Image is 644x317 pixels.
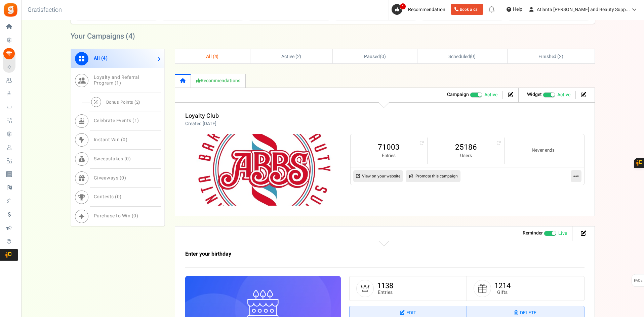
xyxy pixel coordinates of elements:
[94,117,139,124] span: Celebrate Events ( )
[94,74,139,87] span: Loyalty and Referral Program ( )
[71,33,135,40] h2: Your Campaigns ( )
[434,153,497,159] small: Users
[136,99,139,105] span: 2
[511,6,522,13] span: Help
[121,174,124,181] span: 0
[106,99,140,105] span: Bonus Points ( )
[133,212,136,219] span: 0
[406,170,460,182] a: Promote this campaign
[214,53,217,60] span: 4
[538,53,563,60] span: Finished ( )
[364,53,380,60] span: Paused
[448,53,470,60] span: Scheduled
[191,74,246,88] a: Recommendations
[451,4,483,15] a: Book a call
[504,4,525,15] a: Help
[281,53,301,60] span: Active ( )
[353,170,403,182] a: View on your website
[20,3,69,17] h3: Gratisfaction
[381,53,384,60] span: 0
[448,53,476,60] span: ( )
[408,6,445,13] span: Recommendation
[134,117,137,124] span: 1
[557,92,570,98] span: Active
[634,274,643,287] span: FAQs
[471,53,474,60] span: 0
[392,4,448,15] a: 1 Recommendation
[400,3,406,10] span: 1
[364,53,386,60] span: ( )
[377,290,393,295] small: Entries
[494,290,511,295] small: Gifts
[94,193,122,200] span: Contests ( )
[117,193,120,200] span: 0
[123,136,126,143] span: 0
[522,91,576,99] li: Widget activated
[185,251,505,257] h3: Enter your birthday
[94,212,138,219] span: Purchase to Win ( )
[3,2,18,17] img: Gratisfaction
[377,280,393,291] a: 1138
[357,142,420,153] a: 71003
[527,91,542,98] strong: Widget
[185,111,219,120] a: Loyalty Club
[559,53,562,60] span: 2
[94,174,126,181] span: Giveaways ( )
[103,55,106,62] span: 4
[434,142,497,153] a: 25186
[558,230,567,237] span: Live
[537,6,630,13] span: Atlanta [PERSON_NAME] and Beauty Supp...
[297,53,300,60] span: 2
[116,80,119,87] span: 1
[206,53,219,60] span: All ( )
[185,120,219,127] p: Created [DATE]
[494,280,511,291] a: 1214
[94,136,128,143] span: Instant Win ( )
[511,147,575,154] small: Never ends
[94,55,108,62] span: All ( )
[523,229,543,236] strong: Reminder
[128,31,132,42] span: 4
[447,91,469,98] strong: Campaign
[484,92,497,98] span: Active
[94,155,131,162] span: Sweepstakes ( )
[126,155,129,162] span: 0
[357,153,420,159] small: Entries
